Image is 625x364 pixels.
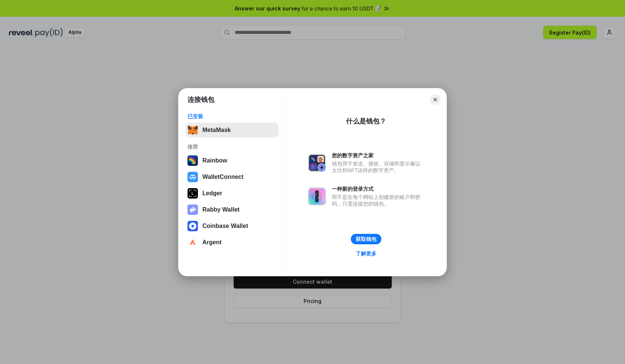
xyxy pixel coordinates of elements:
[185,123,279,138] button: MetaMask
[308,187,326,205] img: svg+xml,%3Csvg%20xmlns%3D%22http%3A%2F%2Fwww.w3.org%2F2000%2Fsvg%22%20fill%3D%22none%22%20viewBox...
[185,235,279,250] button: Argent
[332,152,424,159] div: 您的数字资产之家
[202,157,227,164] div: Rainbow
[187,144,276,150] div: 推荐
[185,153,279,168] button: Rainbow
[187,172,198,182] img: svg+xml,%3Csvg%20width%3D%2228%22%20height%3D%2228%22%20viewBox%3D%220%200%2028%2028%22%20fill%3D...
[187,125,198,135] img: svg+xml,%3Csvg%20fill%3D%22none%22%20height%3D%2233%22%20viewBox%3D%220%200%2035%2033%22%20width%...
[187,204,198,215] img: svg+xml,%3Csvg%20xmlns%3D%22http%3A%2F%2Fwww.w3.org%2F2000%2Fsvg%22%20fill%3D%22none%22%20viewBox...
[332,160,424,174] div: 钱包用于发送、接收、存储和显示像以太坊和NFT这样的数字资产。
[185,170,279,184] button: WalletConnect
[185,186,279,201] button: Ledger
[351,234,381,244] button: 获取钱包
[202,174,244,180] div: WalletConnect
[187,237,198,248] img: svg+xml,%3Csvg%20width%3D%2228%22%20height%3D%2228%22%20viewBox%3D%220%200%2028%2028%22%20fill%3D...
[332,186,424,192] div: 一种新的登录方式
[356,250,376,257] div: 了解更多
[308,154,326,172] img: svg+xml,%3Csvg%20xmlns%3D%22http%3A%2F%2Fwww.w3.org%2F2000%2Fsvg%22%20fill%3D%22none%22%20viewBox...
[202,239,222,246] div: Argent
[187,188,198,199] img: svg+xml,%3Csvg%20xmlns%3D%22http%3A%2F%2Fwww.w3.org%2F2000%2Fsvg%22%20width%3D%2228%22%20height%3...
[187,113,276,120] div: 已安装
[202,223,248,229] div: Coinbase Wallet
[351,249,381,258] a: 了解更多
[187,95,214,104] h1: 连接钱包
[430,94,440,105] button: Close
[185,219,279,233] button: Coinbase Wallet
[185,202,279,217] button: Rabby Wallet
[202,127,231,133] div: MetaMask
[346,117,386,126] div: 什么是钱包？
[202,206,240,213] div: Rabby Wallet
[187,221,198,231] img: svg+xml,%3Csvg%20width%3D%2228%22%20height%3D%2228%22%20viewBox%3D%220%200%2028%2028%22%20fill%3D...
[187,155,198,166] img: svg+xml,%3Csvg%20width%3D%22120%22%20height%3D%22120%22%20viewBox%3D%220%200%20120%20120%22%20fil...
[202,190,222,197] div: Ledger
[356,236,376,242] div: 获取钱包
[332,194,424,207] div: 而不是在每个网站上创建新的账户和密码，只需连接您的钱包。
